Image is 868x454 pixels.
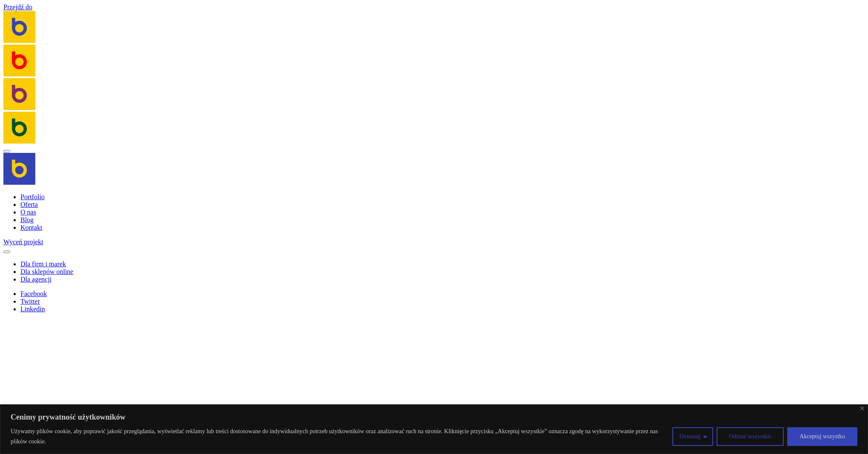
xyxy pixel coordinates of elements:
[3,45,35,76] img: Brandoo Group
[3,3,32,11] a: Przejdź do
[717,427,784,446] button: Odrzuć wszystkie
[3,238,43,245] a: Wyceń projekt
[20,193,45,200] a: Portfolio
[860,406,864,410] img: Close
[20,201,38,208] a: Oferta
[20,216,34,223] a: Blog
[11,426,666,447] p: Używamy plików cookie, aby poprawić jakość przeglądania, wyświetlać reklamy lub treści dostosowan...
[3,11,865,145] a: Brandoo Group Brandoo Group Brandoo Group Brandoo Group
[3,112,35,144] img: Brandoo Group
[11,412,857,422] p: Cenimy prywatność użytkowników
[20,290,47,297] a: Facebook
[20,224,43,231] a: Kontakt
[20,209,36,216] a: O nas
[860,406,864,410] button: Blisko
[20,276,51,283] a: Dla agencji
[3,78,35,110] img: Brandoo Group
[3,150,10,152] button: Navigation
[787,427,857,446] button: Akceptuj wszystko
[20,268,73,275] a: Dla sklepów online
[20,260,66,268] a: Dla firm i marek
[3,153,35,185] img: Brandoo Group
[3,11,35,43] img: Brandoo Group
[20,298,40,305] a: Twitter
[20,305,45,313] a: Linkedin
[672,427,713,446] button: Dostosuj
[3,251,10,253] button: Close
